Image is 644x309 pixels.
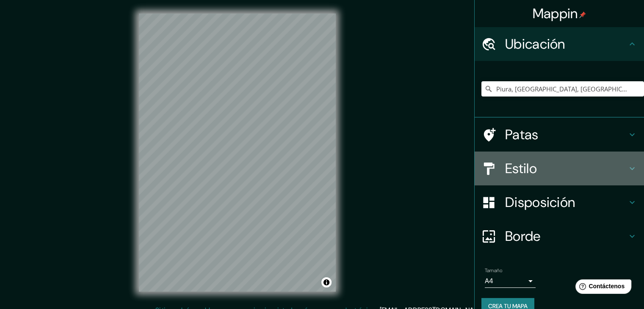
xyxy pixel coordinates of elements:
img: pin-icon.png [579,11,586,18]
div: Disposición [475,185,644,219]
font: Estilo [505,160,537,177]
div: Ubicación [475,27,644,61]
font: A4 [485,276,493,285]
font: Borde [505,227,541,245]
div: Borde [475,219,644,253]
font: Disposición [505,193,575,211]
button: Activar o desactivar atribución [321,277,332,287]
div: Estilo [475,152,644,185]
font: Tamaño [485,267,502,274]
font: Ubicación [505,35,565,53]
font: Patas [505,126,539,143]
iframe: Lanzador de widgets de ayuda [569,276,635,300]
canvas: Mapa [139,14,336,292]
font: Mappin [533,5,578,22]
div: Patas [475,118,644,152]
input: Elige tu ciudad o zona [481,81,644,97]
div: A4 [485,274,536,288]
